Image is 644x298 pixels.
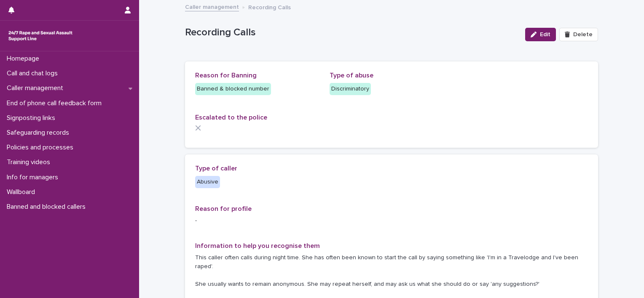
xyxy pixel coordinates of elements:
[195,176,220,188] div: Abusive
[248,2,291,11] p: Recording Calls
[195,216,588,225] p: -
[185,2,239,11] a: Caller management
[3,84,70,92] p: Caller management
[3,55,46,63] p: Homepage
[3,99,108,107] p: End of phone call feedback form
[3,144,80,152] p: Policies and processes
[195,114,267,121] span: Escalated to the police
[573,32,593,37] span: Delete
[330,72,373,79] span: Type of abuse
[559,28,598,41] button: Delete
[525,28,556,41] button: Edit
[540,32,550,37] span: Edit
[195,242,320,249] span: Information to help you recognise them
[3,188,42,196] p: Wallboard
[185,27,518,39] p: Recording Calls
[195,83,271,95] div: Banned & blocked number
[7,27,74,44] img: rhQMoQhaT3yELyF149Cw
[3,203,92,211] p: Banned and blocked callers
[3,69,64,77] p: Call and chat logs
[3,158,57,166] p: Training videos
[330,83,371,95] div: Discriminatory
[3,129,76,137] p: Safeguarding records
[195,205,252,212] span: Reason for profile
[195,72,257,79] span: Reason for Banning
[195,165,237,172] span: Type of caller
[3,173,65,181] p: Info for managers
[3,114,62,122] p: Signposting links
